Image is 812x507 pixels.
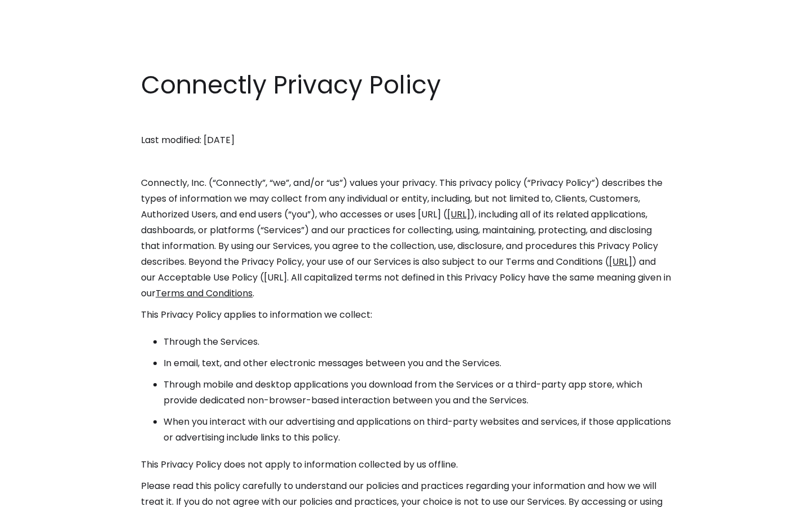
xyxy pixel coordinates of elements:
[141,175,671,301] p: Connectly, Inc. (“Connectly”, “we”, and/or “us”) values your privacy. This privacy policy (“Priva...
[609,255,632,268] a: [URL]
[11,486,68,503] aside: Language selected: English
[164,334,671,350] li: Through the Services.
[141,68,671,103] h1: Connectly Privacy Policy
[141,154,671,170] p: ‍
[141,111,671,127] p: ‍
[164,377,671,408] li: Through mobile and desktop applications you download from the Services or a third-party app store...
[164,414,671,446] li: When you interact with our advertising and applications on third-party websites and services, if ...
[23,487,68,503] ul: Language list
[447,208,470,221] a: [URL]
[141,457,671,473] p: This Privacy Policy does not apply to information collected by us offline.
[141,132,671,148] p: Last modified: [DATE]
[141,307,671,323] p: This Privacy Policy applies to information we collect:
[164,355,671,371] li: In email, text, and other electronic messages between you and the Services.
[156,287,253,300] a: Terms and Conditions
